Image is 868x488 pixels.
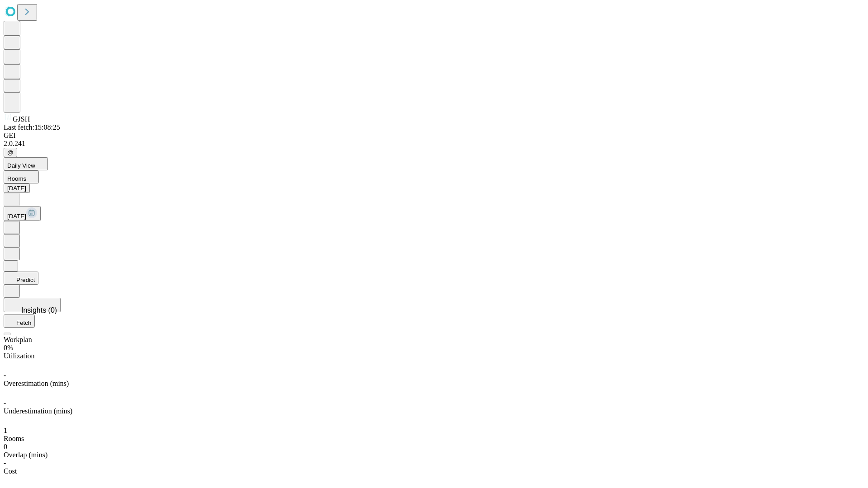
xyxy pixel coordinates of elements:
[4,336,32,343] span: Workplan
[4,157,48,170] button: Daily View
[4,443,7,450] span: 0
[7,175,26,182] span: Rooms
[7,162,35,169] span: Daily View
[13,115,30,123] span: GJSH
[4,140,864,148] div: 2.0.241
[4,435,24,442] span: Rooms
[7,149,14,156] span: @
[4,459,6,467] span: -
[4,183,30,193] button: [DATE]
[4,407,72,415] span: Underestimation (mins)
[4,467,17,475] span: Cost
[21,306,57,314] span: Insights (0)
[4,131,864,140] div: GEI
[4,451,47,459] span: Overlap (mins)
[4,399,6,407] span: -
[4,170,39,183] button: Rooms
[4,344,13,352] span: 0%
[7,213,26,220] span: [DATE]
[4,380,69,387] span: Overestimation (mins)
[4,427,7,434] span: 1
[4,123,60,131] span: Last fetch: 15:08:25
[4,314,35,328] button: Fetch
[4,148,17,157] button: @
[4,272,38,285] button: Predict
[4,352,34,360] span: Utilization
[4,206,41,221] button: [DATE]
[4,298,61,312] button: Insights (0)
[4,371,6,379] span: -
